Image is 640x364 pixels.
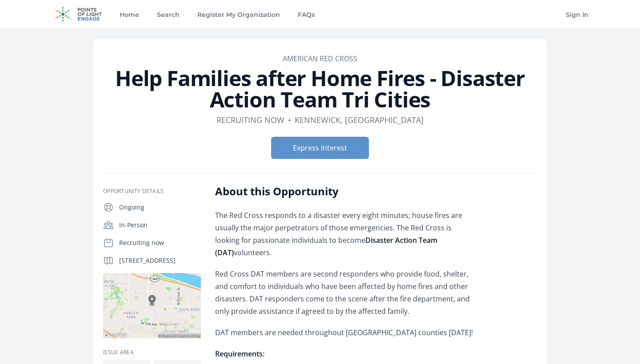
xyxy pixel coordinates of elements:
h3: Issue area [103,349,201,356]
button: Express Interest [271,137,369,159]
p: In-Person [119,221,201,229]
dd: Kennewick, [GEOGRAPHIC_DATA] [295,114,424,126]
p: The Red Cross responds to a disaster every eight minutes; house fires are usually the major perpe... [215,209,475,259]
h2: About this Opportunity [215,184,475,198]
p: Ongoing [119,203,201,212]
p: Recruiting now [119,238,201,247]
h3: Opportunity Details [103,188,201,195]
p: Red Cross DAT members are second responders who provide food, shelter, and comfort to individuals... [215,268,475,317]
img: Map [103,273,201,338]
p: DAT members are needed throughout [GEOGRAPHIC_DATA] counties [DATE]! [215,326,475,339]
a: American Red Cross [283,54,357,63]
p: [STREET_ADDRESS] [119,256,201,265]
dd: Recruiting now [216,114,284,126]
h1: Help Families after Home Fires - Disaster Action Team Tri Cities [103,67,537,110]
strong: Requirements: [215,349,264,359]
div: • [288,114,291,126]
